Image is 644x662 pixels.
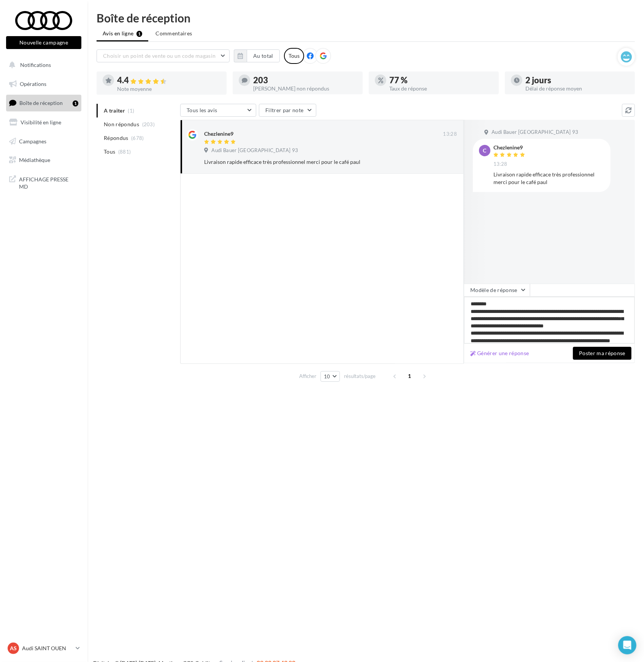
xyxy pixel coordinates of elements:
div: Livraison rapide efficace très professionnel merci pour le café paul [204,158,408,166]
button: Modèle de réponse [464,284,530,297]
span: 10 [324,373,330,379]
button: Au total [234,49,280,62]
a: Campagnes [5,133,83,149]
button: Nouvelle campagne [6,36,81,49]
span: 1 [404,370,416,382]
button: Au total [247,49,280,62]
span: (203) [142,121,155,127]
a: Opérations [5,76,83,92]
div: 1 [73,100,78,106]
span: Visibilité en ligne [21,119,61,125]
div: Note moyenne [117,86,220,92]
a: Médiathèque [5,152,83,168]
div: Chezlenine9 [493,145,527,150]
span: Opérations [20,81,46,87]
span: AFFICHAGE PRESSE MD [19,174,78,191]
button: Générer une réponse [467,349,532,358]
div: 2 jours [525,76,629,84]
button: Notifications [5,57,80,73]
span: Commentaires [155,30,192,37]
button: Choisir un point de vente ou un code magasin [97,49,230,62]
span: Médiathèque [19,157,50,163]
p: Audi SAINT OUEN [22,645,73,652]
div: 77 % [389,76,493,84]
div: 203 [253,76,357,84]
span: Afficher [299,373,316,380]
div: Taux de réponse [389,86,493,91]
div: Open Intercom Messenger [618,636,636,654]
div: 4.4 [117,76,220,85]
span: Non répondus [104,121,139,128]
span: Répondus [104,134,128,142]
span: AS [10,645,17,652]
button: Poster ma réponse [573,347,631,360]
div: Tous [284,48,304,64]
span: Choisir un point de vente ou un code magasin [103,52,216,59]
div: Livraison rapide efficace très professionnel merci pour le café paul [493,171,604,186]
span: Notifications [20,62,51,68]
div: Délai de réponse moyen [525,86,629,91]
span: Audi Bauer [GEOGRAPHIC_DATA] 93 [492,129,578,136]
div: Chezlenine9 [204,130,233,138]
button: Filtrer par note [259,104,316,117]
span: résultats/page [344,373,376,380]
span: 13:28 [493,161,508,168]
button: Tous les avis [180,104,256,117]
button: 10 [320,371,340,382]
span: Boîte de réception [19,100,63,106]
span: Tous [104,148,115,156]
a: Visibilité en ligne [5,114,83,130]
div: [PERSON_NAME] non répondus [253,86,357,91]
a: AS Audi SAINT OUEN [6,641,81,656]
span: Audi Bauer [GEOGRAPHIC_DATA] 93 [211,147,298,154]
div: Boîte de réception [97,12,635,24]
span: 13:28 [443,131,457,138]
a: AFFICHAGE PRESSE MD [5,171,83,194]
a: Boîte de réception1 [5,95,83,111]
span: C [483,147,487,154]
span: (678) [131,135,144,141]
span: Tous les avis [187,107,217,113]
span: Campagnes [19,138,46,144]
span: (881) [118,149,131,155]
